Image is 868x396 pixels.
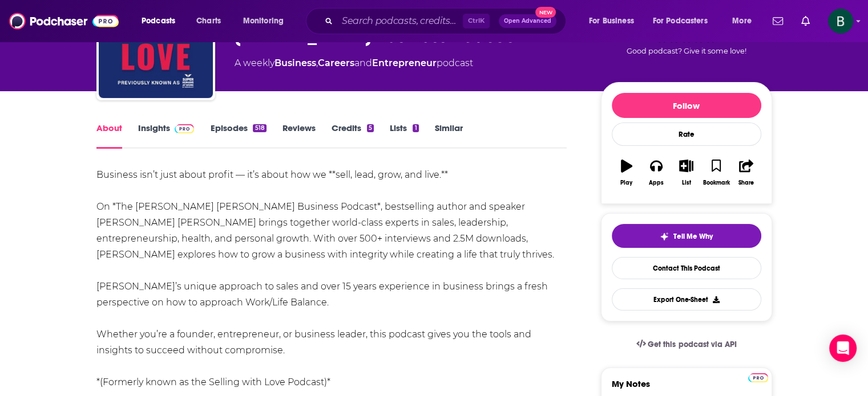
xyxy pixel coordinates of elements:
[390,123,418,149] a: Lists1
[589,13,634,29] span: For Business
[648,340,736,349] span: Get this podcast via API
[96,167,567,390] div: Business isn’t just about profit — it’s about how we **sell, lead, grow, and live.** On *The [PER...
[828,9,853,34] button: Show profile menu
[627,330,746,358] a: Get this podcast via API
[768,11,788,31] a: Show notifications dropdown
[318,58,354,68] a: Careers
[748,371,768,382] a: Pro website
[581,12,648,30] button: open menu
[682,179,691,186] div: List
[828,9,853,34] img: User Profile
[354,58,372,68] span: and
[645,12,724,30] button: open menu
[620,179,632,186] div: Play
[337,12,463,30] input: Search podcasts, credits, & more...
[829,334,857,362] div: Open Intercom Messenger
[367,124,374,132] div: 5
[641,152,671,193] button: Apps
[189,12,228,30] a: Charts
[499,14,556,28] button: Open AdvancedNew
[748,373,768,382] img: Podchaser Pro
[463,14,490,28] span: Ctrl K
[235,12,298,30] button: open menu
[235,56,473,70] div: A weekly podcast
[612,224,761,248] button: tell me why sparkleTell Me Why
[797,11,814,31] a: Show notifications dropdown
[738,179,754,186] div: Share
[627,47,746,55] span: Good podcast? Give it some love!
[317,8,577,34] div: Search podcasts, credits, & more...
[253,124,266,132] div: 518
[660,232,669,241] img: tell me why sparkle
[332,123,374,149] a: Credits5
[612,152,641,193] button: Play
[673,232,713,241] span: Tell Me Why
[653,13,708,29] span: For Podcasters
[703,179,729,186] div: Bookmark
[372,58,437,68] a: Entrepreneur
[210,123,266,149] a: Episodes518
[138,123,195,149] a: InsightsPodchaser Pro
[504,18,551,24] span: Open Advanced
[535,7,556,18] span: New
[671,152,701,193] button: List
[612,288,761,311] button: Export One-Sheet
[612,257,761,279] a: Contact This Podcast
[612,93,761,118] button: Follow
[316,58,318,68] span: ,
[413,124,418,132] div: 1
[701,152,731,193] button: Bookmark
[196,13,221,29] span: Charts
[828,9,853,34] span: Logged in as betsy46033
[282,123,316,149] a: Reviews
[9,10,119,32] img: Podchaser - Follow, Share and Rate Podcasts
[731,152,761,193] button: Share
[96,123,122,149] a: About
[649,179,664,186] div: Apps
[732,13,752,29] span: More
[435,123,463,149] a: Similar
[142,13,175,29] span: Podcasts
[724,12,766,30] button: open menu
[243,13,284,29] span: Monitoring
[612,123,761,146] div: Rate
[274,58,316,68] a: Business
[175,124,195,133] img: Podchaser Pro
[134,12,190,30] button: open menu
